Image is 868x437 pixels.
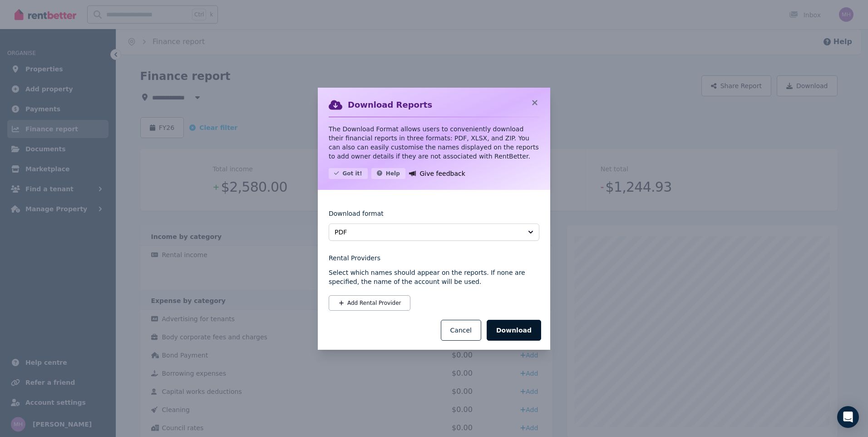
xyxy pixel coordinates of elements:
[329,253,539,263] legend: Rental Providers
[837,406,859,428] div: Open Intercom Messenger
[348,99,432,111] h2: Download Reports
[329,223,539,241] button: PDF
[329,295,410,311] button: Add Rental Provider
[335,228,521,237] span: PDF
[441,320,481,341] button: Cancel
[409,168,465,179] a: Give feedback
[329,168,368,179] button: Got it!
[487,320,541,341] button: Download
[371,168,405,179] button: Help
[329,209,384,223] label: Download format
[329,124,539,161] p: The Download Format allows users to conveniently download their financial reports in three format...
[329,268,539,286] p: Select which names should appear on the reports. If none are specified, the name of the account w...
